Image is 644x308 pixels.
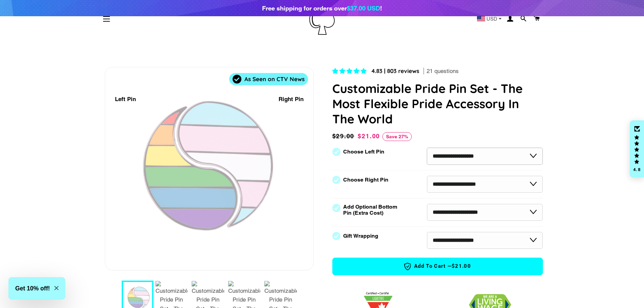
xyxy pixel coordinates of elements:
[452,263,471,270] span: $21.00
[343,233,378,239] label: Gift Wrapping
[427,67,459,75] span: 21 questions
[332,132,356,141] span: $29.00
[486,16,497,21] span: USD
[343,204,400,216] label: Add Optional Bottom Pin (Extra Cost)
[347,4,380,12] span: $37.00 USD
[309,3,335,35] img: Pin-Ace
[262,3,382,13] div: Free shipping for orders over !
[343,149,384,155] label: Choose Left Pin
[105,67,313,270] div: 1 / 7
[343,177,388,183] label: Choose Right Pin
[332,258,543,275] button: Add to Cart —$21.00
[633,167,641,172] div: 4.8
[358,133,380,140] span: $21.00
[382,132,412,141] span: Save 27%
[343,262,532,271] span: Add to Cart —
[372,67,419,74] span: 4.83 | 803 reviews
[332,68,368,74] span: 4.83 stars
[279,95,304,104] div: Right Pin
[332,81,543,126] h1: Customizable Pride Pin Set - The Most Flexible Pride Accessory In The World
[630,120,644,178] div: Click to open Judge.me floating reviews tab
